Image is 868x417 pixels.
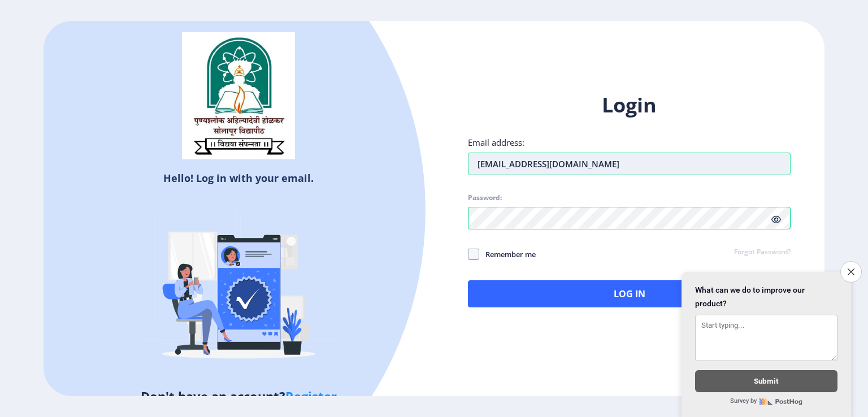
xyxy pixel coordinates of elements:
label: Email address: [468,137,524,148]
h5: Don't have an account? [52,387,426,405]
a: Forgot Password? [734,247,791,258]
img: sulogo.png [182,32,295,160]
button: Log In [468,280,791,307]
h1: Login [468,92,791,119]
label: Password: [468,193,502,202]
img: Verified-rafiki.svg [140,189,337,387]
a: Register [285,388,337,405]
input: Email address [468,153,791,175]
span: Remember me [479,247,536,261]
